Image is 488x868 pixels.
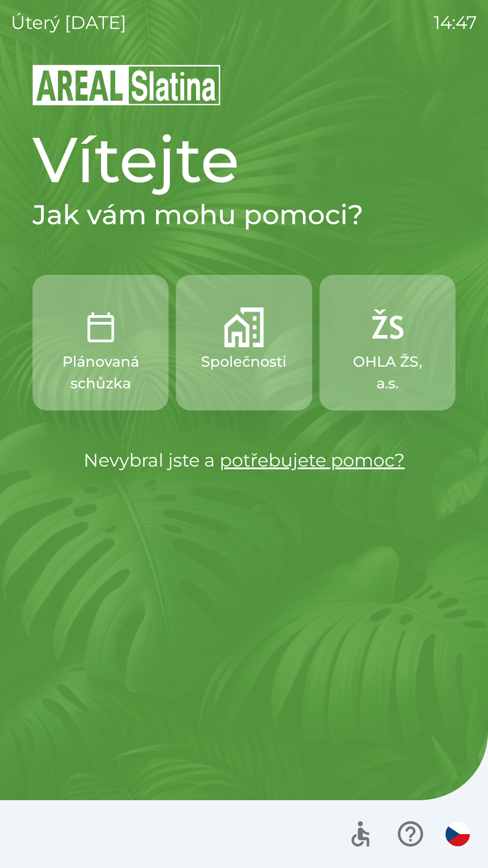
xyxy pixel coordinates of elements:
[224,307,264,347] img: 58b4041c-2a13-40f9-aad2-b58ace873f8c.png
[220,449,405,471] a: potřebujete pomoc?
[33,447,455,474] p: Nevybral jste a
[434,9,477,36] p: 14:47
[54,351,147,394] p: Plánovaná schůzka
[367,307,407,347] img: 9f72f9f4-8902-46ff-b4e6-bc4241ee3c12.png
[33,63,455,107] img: Logo
[201,351,286,373] p: Společnosti
[81,307,121,347] img: 0ea463ad-1074-4378-bee6-aa7a2f5b9440.png
[11,9,127,36] p: úterý [DATE]
[33,198,455,231] h2: Jak vám mohu pomoci?
[176,275,312,410] button: Společnosti
[446,822,470,846] img: cs flag
[341,351,434,394] p: OHLA ŽS, a.s.
[319,275,455,410] button: OHLA ŽS, a.s.
[33,121,455,198] h1: Vítejte
[33,275,169,410] button: Plánovaná schůzka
